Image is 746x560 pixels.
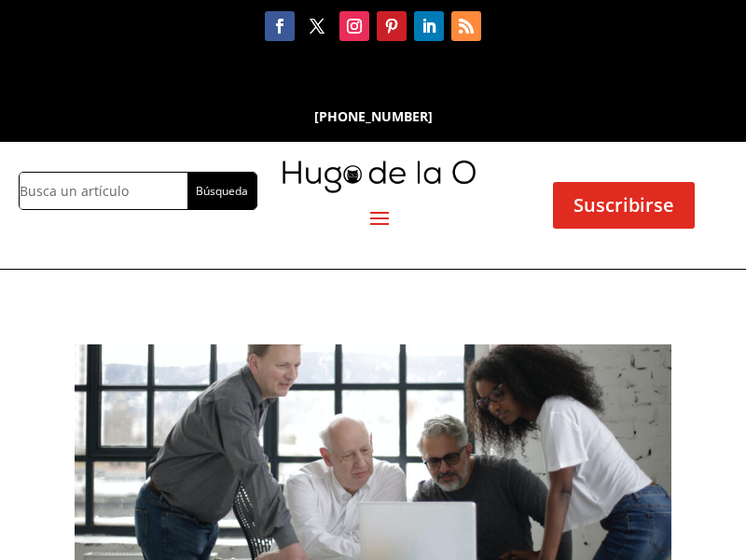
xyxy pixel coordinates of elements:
[414,11,444,41] a: Seguir en LinkedIn
[187,173,256,209] input: Búsqueda
[302,11,332,41] a: Seguir en X
[553,182,695,229] a: Suscribirse
[283,161,476,193] img: mini-hugo-de-la-o-logo
[265,11,295,41] a: Seguir en Facebook
[377,11,407,41] a: Seguir en Pinterest
[283,179,476,197] a: mini-hugo-de-la-o-logo
[20,173,187,209] input: Busca un artículo
[451,11,481,41] a: Seguir en RSS
[339,11,369,41] a: Seguir en Instagram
